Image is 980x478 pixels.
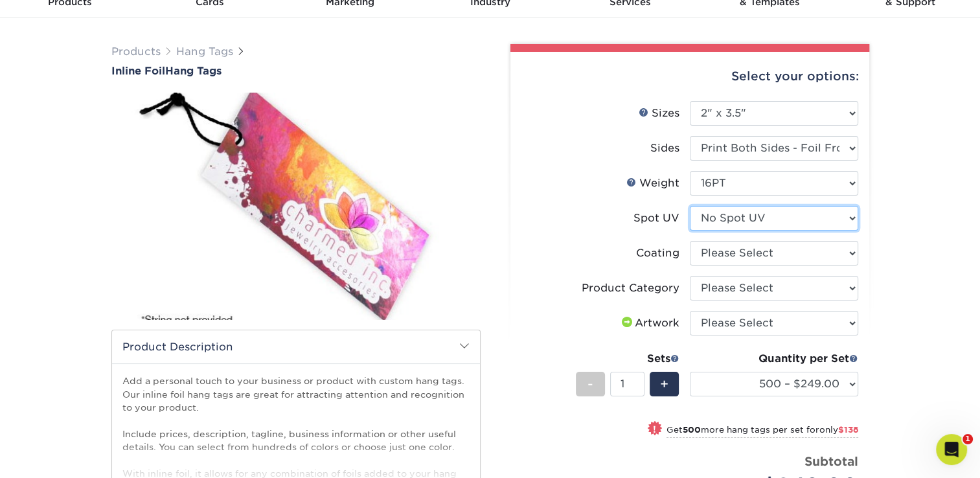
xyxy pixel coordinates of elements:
[112,330,480,363] h2: Product Description
[111,78,481,334] img: Inline Foil 01
[653,422,656,436] span: !
[3,438,110,473] iframe: Google Customer Reviews
[804,454,858,468] strong: Subtotal
[650,141,679,156] div: Sides
[639,106,679,121] div: Sizes
[667,425,858,438] small: Get more hang tags per set for
[936,434,967,465] iframe: Intercom live chat
[963,434,973,444] span: 1
[838,425,858,435] span: $138
[587,374,593,394] span: -
[619,315,679,331] div: Artwork
[176,45,233,58] a: Hang Tags
[690,351,858,367] div: Quantity per Set
[660,374,668,394] span: +
[111,65,481,77] h1: Hang Tags
[819,425,858,435] span: only
[582,280,679,296] div: Product Category
[111,65,165,77] span: Inline Foil
[683,425,701,435] strong: 500
[521,52,859,101] div: Select your options:
[633,211,679,226] div: Spot UV
[111,65,481,77] a: Inline FoilHang Tags
[111,45,161,58] a: Products
[576,351,679,367] div: Sets
[636,245,679,261] div: Coating
[626,176,679,191] div: Weight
